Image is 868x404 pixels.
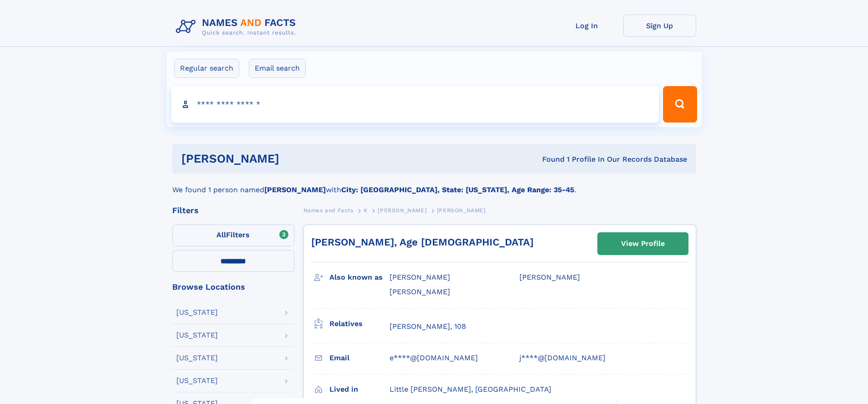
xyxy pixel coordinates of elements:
[623,15,696,37] a: Sign Up
[176,377,218,384] div: [US_STATE]
[171,86,659,123] input: search input
[329,350,390,366] h3: Email
[172,15,303,39] img: Logo Names and Facts
[390,273,450,281] span: [PERSON_NAME]
[172,174,696,195] div: We found 1 person named with .
[341,185,574,194] b: City: [GEOGRAPHIC_DATA], State: [US_STATE], Age Range: 35-45
[172,225,294,246] label: Filters
[249,59,306,78] label: Email search
[264,185,326,194] b: [PERSON_NAME]
[390,322,466,332] a: [PERSON_NAME], 108
[390,287,450,296] span: [PERSON_NAME]
[437,207,486,214] span: [PERSON_NAME]
[176,354,218,362] div: [US_STATE]
[303,205,354,216] a: Names and Facts
[364,205,368,216] a: K
[364,207,368,214] span: K
[172,206,294,215] div: Filters
[390,385,551,394] span: Little [PERSON_NAME], [GEOGRAPHIC_DATA]
[329,316,390,332] h3: Relatives
[329,270,390,285] h3: Also known as
[216,230,226,239] span: All
[181,153,411,164] h1: [PERSON_NAME]
[378,207,426,214] span: [PERSON_NAME]
[172,283,294,291] div: Browse Locations
[411,154,687,164] div: Found 1 Profile In Our Records Database
[378,205,426,216] a: [PERSON_NAME]
[311,236,534,248] a: [PERSON_NAME], Age [DEMOGRAPHIC_DATA]
[174,59,239,78] label: Regular search
[663,86,697,123] button: Search Button
[550,15,623,37] a: Log In
[621,233,665,254] div: View Profile
[329,382,390,397] h3: Lived in
[176,332,218,339] div: [US_STATE]
[176,309,218,316] div: [US_STATE]
[598,233,688,255] a: View Profile
[519,273,580,281] span: [PERSON_NAME]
